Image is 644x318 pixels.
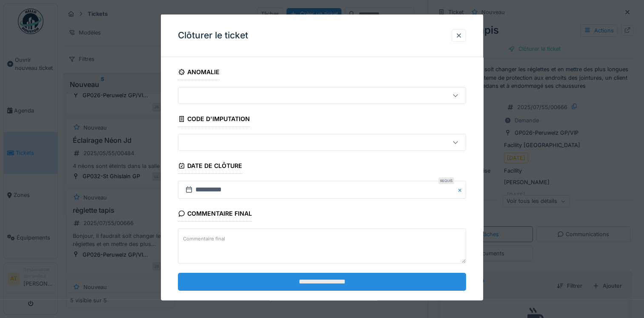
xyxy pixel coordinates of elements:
div: Requis [438,177,454,184]
div: Commentaire final [178,207,252,222]
label: Commentaire final [181,233,227,244]
div: Code d'imputation [178,113,250,127]
button: Close [457,181,466,199]
div: Anomalie [178,66,220,80]
div: Date de clôture [178,159,242,174]
h3: Clôturer le ticket [178,30,248,41]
